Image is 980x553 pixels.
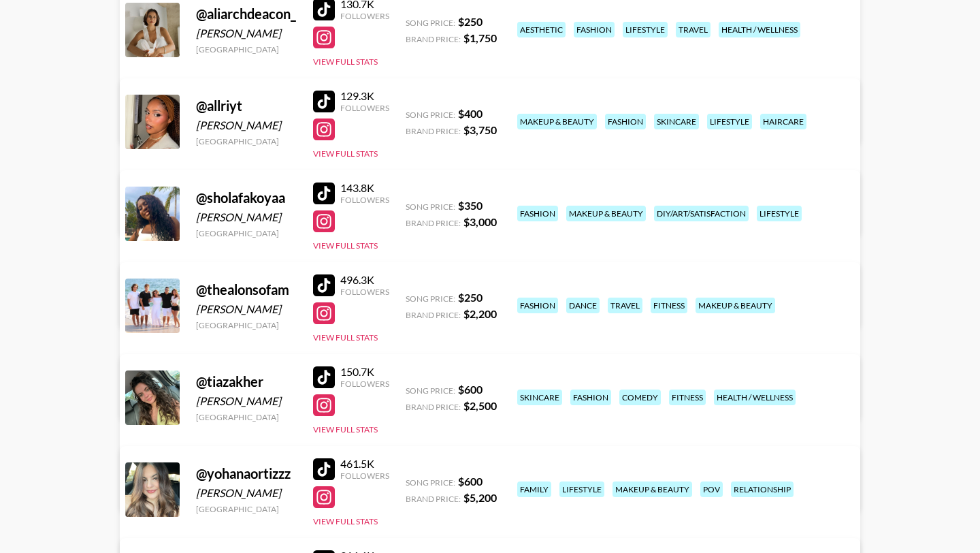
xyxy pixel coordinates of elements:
[517,390,562,405] div: skincare
[463,491,497,504] strong: $ 5,200
[340,11,389,21] div: Followers
[196,504,297,514] div: [GEOGRAPHIC_DATA]
[517,22,566,37] div: aesthetic
[196,373,297,390] div: @ tiazakher
[406,385,455,396] span: Song Price:
[196,486,297,500] div: [PERSON_NAME]
[340,89,389,103] div: 129.3K
[196,228,297,238] div: [GEOGRAPHIC_DATA]
[623,22,668,37] div: lifestyle
[313,516,378,526] button: View Full Stats
[196,118,297,132] div: [PERSON_NAME]
[406,402,461,412] span: Brand Price:
[463,215,497,228] strong: $ 3,000
[669,390,706,405] div: fitness
[654,114,699,129] div: skincare
[196,320,297,330] div: [GEOGRAPHIC_DATA]
[463,31,497,44] strong: $ 1,750
[612,481,692,497] div: makeup & beauty
[406,310,461,320] span: Brand Price:
[406,34,461,44] span: Brand Price:
[566,206,646,221] div: makeup & beauty
[714,390,796,405] div: health / wellness
[406,126,461,136] span: Brand Price:
[340,379,389,389] div: Followers
[707,114,752,129] div: lifestyle
[731,481,794,497] div: relationship
[676,22,710,37] div: travel
[313,57,378,67] button: View Full Stats
[463,307,497,320] strong: $ 2,200
[458,15,483,28] strong: $ 250
[196,44,297,54] div: [GEOGRAPHIC_DATA]
[340,365,389,379] div: 150.7K
[463,399,497,412] strong: $ 2,500
[619,390,661,405] div: comedy
[458,199,483,212] strong: $ 350
[463,123,497,136] strong: $ 3,750
[719,22,800,37] div: health / wellness
[566,298,600,313] div: dance
[196,5,297,22] div: @ aliarchdeacon_
[517,298,558,313] div: fashion
[196,394,297,408] div: [PERSON_NAME]
[340,195,389,205] div: Followers
[605,114,646,129] div: fashion
[196,97,297,114] div: @ allriyt
[696,298,775,313] div: makeup & beauty
[406,494,461,504] span: Brand Price:
[654,206,749,221] div: diy/art/satisfaction
[196,281,297,298] div: @ thealonsofam
[196,136,297,146] div: [GEOGRAPHIC_DATA]
[757,206,802,221] div: lifestyle
[196,465,297,482] div: @ yohanaortizzz
[458,107,483,120] strong: $ 400
[340,103,389,113] div: Followers
[517,206,558,221] div: fashion
[196,210,297,224] div: [PERSON_NAME]
[313,240,378,251] button: View Full Stats
[340,273,389,287] div: 496.3K
[340,181,389,195] div: 143.8K
[458,291,483,304] strong: $ 250
[570,390,611,405] div: fashion
[340,457,389,471] div: 461.5K
[196,412,297,422] div: [GEOGRAPHIC_DATA]
[340,287,389,297] div: Followers
[574,22,615,37] div: fashion
[406,477,455,488] span: Song Price:
[406,202,455,212] span: Song Price:
[313,424,378,434] button: View Full Stats
[313,148,378,159] button: View Full Stats
[406,294,455,304] span: Song Price:
[196,302,297,316] div: [PERSON_NAME]
[458,475,483,488] strong: $ 600
[196,189,297,206] div: @ sholafakoyaa
[517,481,551,497] div: family
[196,27,297,40] div: [PERSON_NAME]
[406,218,461,228] span: Brand Price:
[458,383,483,396] strong: $ 600
[340,471,389,481] div: Followers
[313,332,378,343] button: View Full Stats
[559,481,604,497] div: lifestyle
[406,110,455,120] span: Song Price:
[760,114,806,129] div: haircare
[651,298,687,313] div: fitness
[517,114,597,129] div: makeup & beauty
[406,18,455,28] span: Song Price:
[700,481,723,497] div: pov
[608,298,642,313] div: travel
